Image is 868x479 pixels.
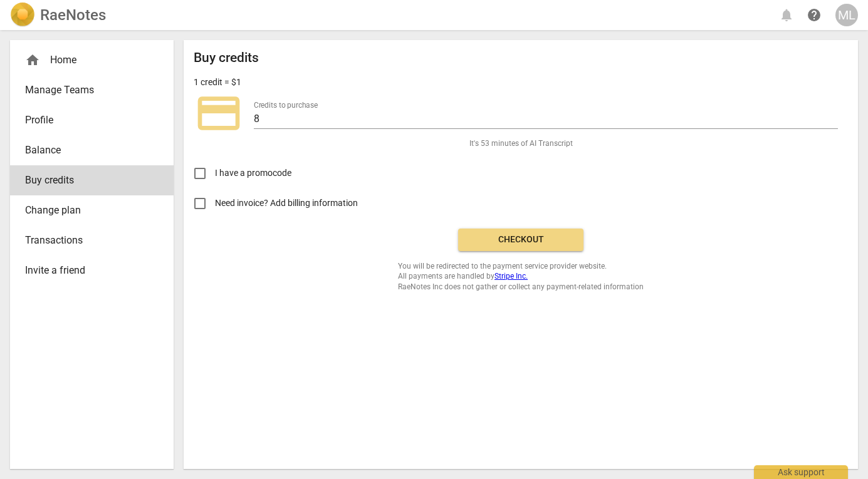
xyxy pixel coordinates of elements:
label: Credits to purchase [254,101,318,109]
a: Help [803,4,825,26]
a: Transactions [10,225,174,255]
h2: Buy credits [194,50,259,66]
a: Stripe Inc. [494,272,528,281]
div: Home [25,53,149,68]
button: ML [835,4,858,26]
span: You will be redirected to the payment service provider website. All payments are handled by RaeNo... [398,261,644,292]
span: help [807,8,822,23]
img: Logo [10,3,35,28]
span: Change plan [25,203,149,218]
span: Checkout [468,234,573,246]
a: Manage Teams [10,75,174,105]
span: Profile [25,113,149,128]
a: Profile [10,105,174,135]
div: Home [10,45,174,75]
span: home [25,53,40,68]
span: It's 53 minutes of AI Transcript [469,138,573,149]
a: Buy credits [10,165,174,195]
div: Ask support [754,465,848,479]
span: Buy credits [25,173,149,188]
span: Invite a friend [25,263,149,278]
span: credit_card [194,88,244,138]
a: Change plan [10,195,174,225]
h2: RaeNotes [40,6,106,24]
button: Checkout [458,229,583,251]
a: Balance [10,135,174,165]
a: LogoRaeNotes [10,3,106,28]
span: I have a promocode [215,167,291,180]
p: 1 credit = $1 [194,76,241,89]
span: Balance [25,143,149,158]
span: Transactions [25,233,149,248]
a: Invite a friend [10,255,174,286]
span: Manage Teams [25,83,149,98]
span: Need invoice? Add billing information [215,197,360,210]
